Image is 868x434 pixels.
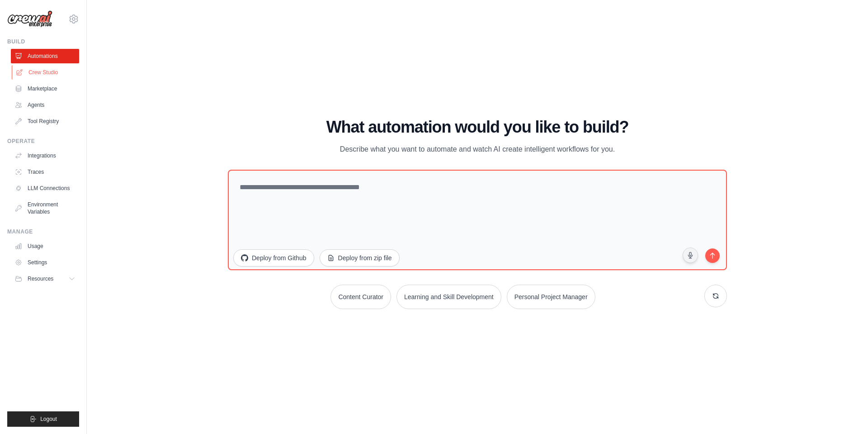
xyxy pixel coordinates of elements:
div: Operate [7,138,79,145]
button: Deploy from zip file [320,249,400,267]
img: Logo [7,10,52,28]
a: LLM Connections [11,181,79,196]
h1: What automation would you like to build? [228,118,727,136]
p: Describe what you want to automate and watch AI create intelligent workflows for you. [325,143,629,155]
a: Settings [11,255,79,270]
button: Resources [11,272,79,286]
a: Crew Studio [12,65,80,80]
a: Automations [11,49,79,63]
span: Resources [28,275,53,282]
a: Integrations [11,148,79,163]
a: Traces [11,165,79,179]
span: Logout [40,415,57,423]
a: Marketplace [11,81,79,96]
a: Tool Registry [11,114,79,129]
button: Deploy from Github [233,249,314,267]
a: Agents [11,98,79,112]
div: Manage [7,228,79,235]
div: Build [7,38,79,45]
button: Logout [7,411,79,427]
a: Environment Variables [11,197,79,219]
button: Content Curator [330,285,391,309]
button: Personal Project Manager [507,285,595,309]
button: Learning and Skill Development [396,285,501,309]
a: Usage [11,239,79,253]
